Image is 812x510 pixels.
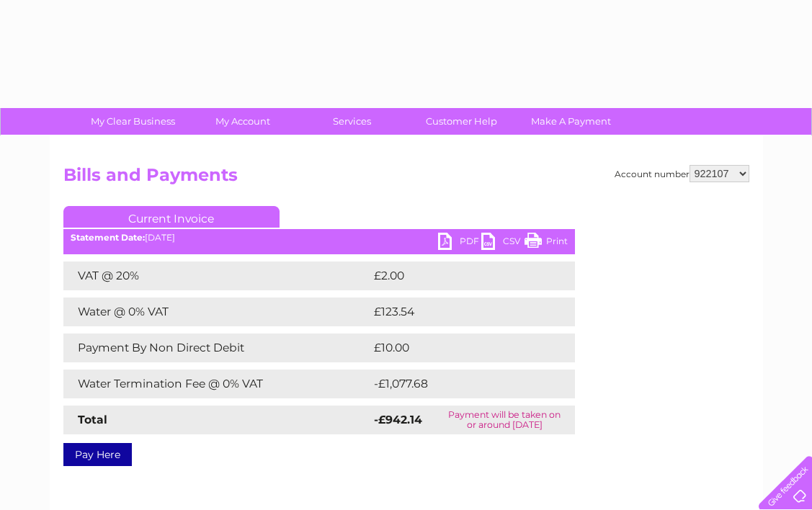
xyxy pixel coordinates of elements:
[525,233,568,254] a: Print
[370,261,542,290] td: £2.00
[615,165,749,182] div: Account number
[481,233,525,254] a: CSV
[293,108,411,135] a: Services
[374,413,422,426] strong: -£942.14
[63,443,132,466] a: Pay Here
[63,334,370,362] td: Payment By Non Direct Debit
[63,233,575,243] div: [DATE]
[370,297,548,326] td: £123.54
[402,108,521,135] a: Customer Help
[78,413,107,426] strong: Total
[370,370,553,398] td: -£1,077.68
[63,370,370,398] td: Water Termination Fee @ 0% VAT
[370,334,545,362] td: £10.00
[71,232,145,243] b: Statement Date:
[63,261,370,290] td: VAT @ 20%
[63,206,280,228] a: Current Invoice
[434,406,574,434] td: Payment will be taken on or around [DATE]
[63,297,370,326] td: Water @ 0% VAT
[512,108,630,135] a: Make A Payment
[183,108,302,135] a: My Account
[438,233,481,254] a: PDF
[73,108,192,135] a: My Clear Business
[63,165,749,192] h2: Bills and Payments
